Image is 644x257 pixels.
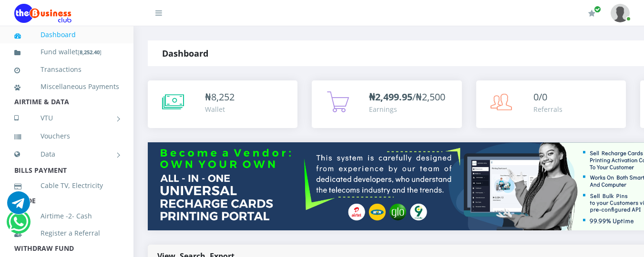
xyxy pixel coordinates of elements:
b: ₦2,499.95 [369,90,412,103]
img: Logo [14,4,72,23]
div: ₦ [205,90,235,104]
a: Fund wallet[8,252.40] [14,41,119,63]
a: VTU [14,106,119,130]
a: Miscellaneous Payments [14,76,119,98]
span: 8,252 [211,90,235,103]
a: ₦2,499.95/₦2,500 Earnings [312,80,461,128]
a: ₦8,252 Wallet [148,80,297,128]
a: 0/0 Referrals [476,80,626,128]
div: Wallet [205,104,235,114]
a: Airtime -2- Cash [14,205,119,227]
a: Chat for support [7,198,30,214]
img: User [611,4,630,22]
div: Earnings [369,104,445,114]
small: [ ] [78,49,102,56]
span: 0/0 [533,90,547,103]
a: Dashboard [14,24,119,46]
b: 8,252.40 [80,49,100,56]
a: Register a Referral [14,222,119,244]
a: Data [14,142,119,166]
i: Renew/Upgrade Subscription [588,10,595,17]
a: Transactions [14,59,119,80]
span: /₦2,500 [369,90,445,103]
a: Cable TV, Electricity [14,175,119,197]
div: Referrals [533,104,562,114]
span: Renew/Upgrade Subscription [594,6,601,13]
strong: Dashboard [162,48,208,59]
a: Vouchers [14,125,119,147]
a: Chat for support [9,217,28,233]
